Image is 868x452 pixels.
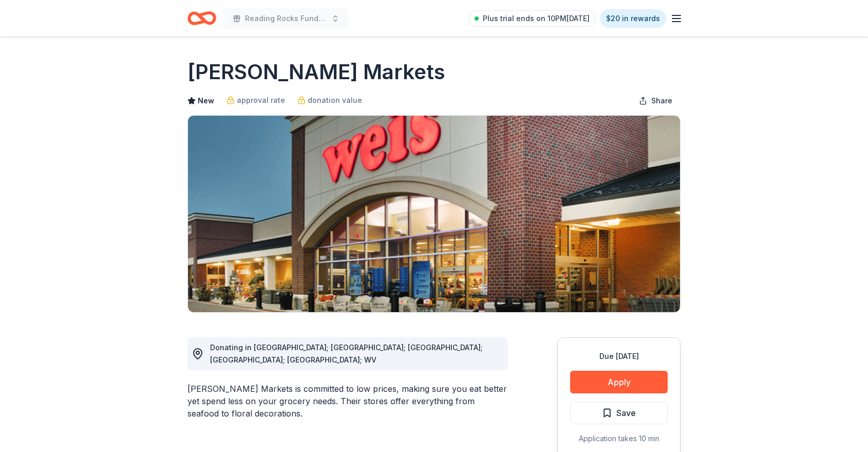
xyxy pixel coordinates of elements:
span: Save [616,406,636,420]
span: Share [651,95,672,107]
div: Due [DATE] [570,350,668,363]
span: New [198,95,214,107]
span: Plus trial ends on 10PM[DATE] [483,12,590,25]
span: approval rate [237,94,285,106]
div: [PERSON_NAME] Markets is committed to low prices, making sure you eat better yet spend less on yo... [187,383,508,420]
span: donation value [308,94,362,106]
a: $20 in rewards [600,9,666,28]
button: Share [631,91,681,111]
button: Apply [570,371,668,393]
div: Application takes 10 min [570,432,668,445]
a: Plus trial ends on 10PM[DATE] [468,10,596,27]
button: Save [570,402,668,424]
a: donation value [297,94,362,106]
img: Image for Weis Markets [188,116,680,312]
button: Reading Rocks Fundraiser [224,8,348,29]
span: Reading Rocks Fundraiser [245,12,327,25]
a: Home [187,6,216,30]
span: Donating in [GEOGRAPHIC_DATA]; [GEOGRAPHIC_DATA]; [GEOGRAPHIC_DATA]; [GEOGRAPHIC_DATA]; [GEOGRAPH... [210,343,483,364]
a: approval rate [227,94,285,106]
h1: [PERSON_NAME] Markets [187,58,445,86]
